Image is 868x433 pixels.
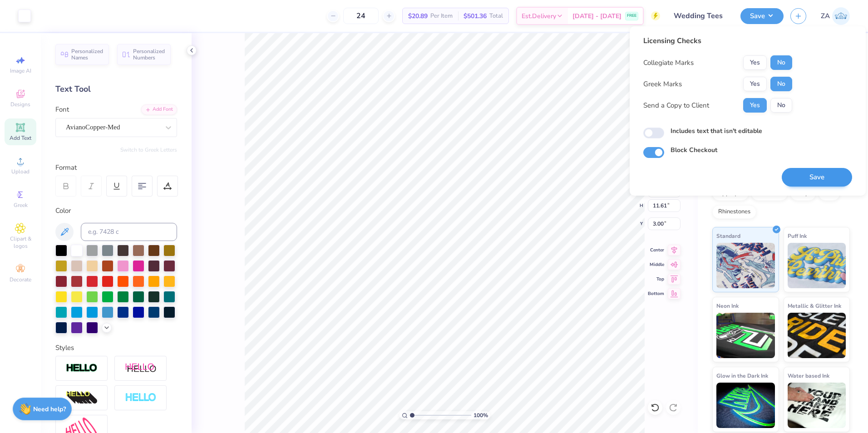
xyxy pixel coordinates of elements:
img: Metallic & Glitter Ink [788,313,846,358]
label: Font [55,104,69,115]
span: $20.89 [408,11,428,21]
span: [DATE] - [DATE] [572,11,621,21]
span: Neon Ink [716,301,739,310]
span: Center [648,247,664,253]
img: Water based Ink [788,383,846,428]
input: e.g. 7428 c [81,223,177,241]
img: Negative Space [125,393,157,403]
span: Metallic & Glitter Ink [788,301,841,310]
div: Styles [55,343,177,353]
img: 3d Illusion [66,391,98,405]
span: Est. Delivery [522,11,556,21]
div: Rhinestones [712,205,756,219]
span: Bottom [648,290,664,297]
div: Color [55,206,177,216]
span: 100 % [473,411,488,419]
span: Clipart & logos [5,235,36,250]
button: Switch to Greek Letters [120,146,177,153]
img: Shadow [125,363,157,374]
img: Neon Ink [716,313,775,358]
img: Stroke [66,363,98,374]
span: FREE [627,13,636,19]
button: Yes [743,98,767,113]
span: Decorate [10,276,31,283]
span: Glow in the Dark Ink [716,371,768,380]
div: Collegiate Marks [643,58,694,68]
button: Save [740,8,784,24]
span: ZA [821,11,830,21]
img: Standard [716,243,775,288]
input: Untitled Design [667,7,734,25]
button: No [770,98,792,113]
span: Personalized Numbers [133,48,165,61]
span: Upload [11,168,30,175]
span: Personalized Names [71,48,104,61]
div: Text Tool [55,83,177,95]
div: Greek Marks [643,79,682,89]
div: Licensing Checks [643,35,792,46]
img: Glow in the Dark Ink [716,383,775,428]
span: Water based Ink [788,371,829,380]
span: Top [648,276,664,282]
label: Block Checkout [671,145,717,155]
img: Puff Ink [788,243,846,288]
span: Image AI [10,67,31,74]
strong: Need help? [33,405,66,413]
img: Zuriel Alaba [832,7,850,25]
div: Format [55,162,178,173]
input: – – [343,8,379,24]
span: Middle [648,261,664,268]
label: Includes text that isn't editable [671,126,762,136]
span: Add Text [10,134,31,142]
a: ZA [821,7,850,25]
span: Per Item [430,11,453,21]
span: $501.36 [464,11,487,21]
button: Yes [743,55,767,70]
button: No [770,77,792,91]
div: Send a Copy to Client [643,100,709,111]
div: Add Font [141,104,177,115]
span: Designs [10,101,30,108]
span: Greek [14,202,28,209]
span: Standard [716,231,740,241]
button: Save [782,168,852,187]
button: No [770,55,792,70]
span: Puff Ink [788,231,807,241]
button: Yes [743,77,767,91]
span: Total [489,11,503,21]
